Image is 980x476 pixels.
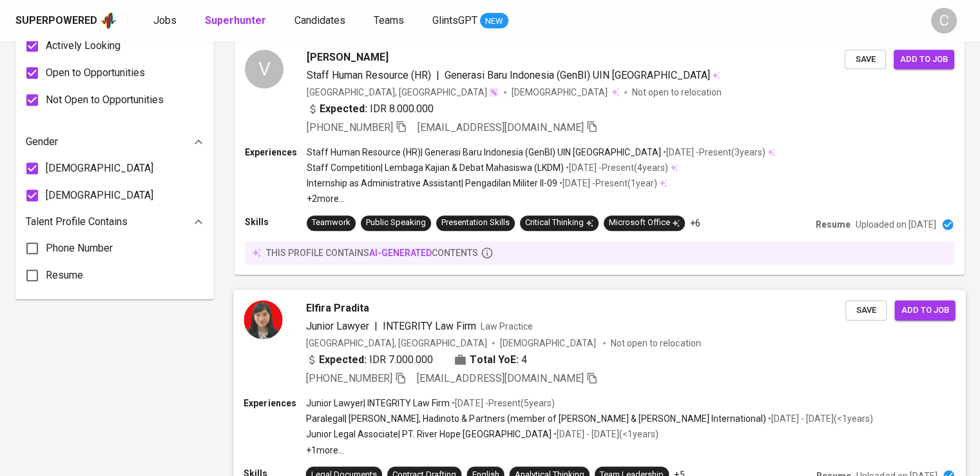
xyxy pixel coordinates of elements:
[46,161,153,176] span: [DEMOGRAPHIC_DATA]
[205,13,269,29] a: Superhunter
[766,412,873,425] p: • [DATE] - [DATE] ( <1 years )
[306,412,766,425] p: Paralegal | [PERSON_NAME], Hadinoto & Partners (member of [PERSON_NAME] & [PERSON_NAME] Internati...
[894,50,954,70] button: Add to job
[307,69,431,81] span: Staff Human Resource (HR)
[661,146,765,159] p: • [DATE] - Present ( 3 years )
[369,248,432,258] span: AI-generated
[244,300,282,339] img: 050acfc595d9f27ac8550aea15fa4345.jpg
[417,372,584,384] span: [EMAIL_ADDRESS][DOMAIN_NAME]
[46,241,113,256] span: Phone Number
[894,300,955,320] button: Add to job
[845,50,886,70] button: Save
[245,50,283,88] div: V
[26,209,204,235] div: Talent Profile Contains
[851,52,879,67] span: Save
[15,14,97,28] div: Superpowered
[46,65,145,81] span: Open to Opportunities
[307,192,775,205] p: +2 more ...
[46,92,164,108] span: Not Open to Opportunities
[26,214,128,230] p: Talent Profile Contains
[816,218,850,231] p: Resume
[901,302,948,317] span: Add to job
[609,217,680,229] div: Microsoft Office
[383,319,476,332] span: INTEGRITY Law Firm
[366,217,426,229] div: Public Speaking
[374,13,407,29] a: Teams
[432,13,508,29] a: GlintsGPT NEW
[552,428,658,441] p: • [DATE] - [DATE] ( <1 years )
[205,14,266,26] b: Superhunter
[26,134,58,150] p: Gender
[564,161,668,174] p: • [DATE] - Present ( 4 years )
[307,50,389,65] span: [PERSON_NAME]
[294,14,345,26] span: Candidates
[312,217,351,229] div: Teamwork
[632,86,722,99] p: Not open to relocation
[307,121,393,134] span: [PHONE_NUMBER]
[245,146,307,159] p: Experiences
[436,68,439,83] span: |
[856,218,936,231] p: Uploaded on [DATE]
[470,352,518,368] b: Total YoE:
[480,321,532,331] span: Law Practice
[374,318,378,333] span: |
[306,319,369,332] span: Junior Lawyer
[319,352,367,368] b: Expected:
[294,13,348,29] a: Candidates
[500,337,598,350] span: [DEMOGRAPHIC_DATA]
[306,337,487,350] div: [GEOGRAPHIC_DATA], [GEOGRAPHIC_DATA]
[245,215,307,228] p: Skills
[235,39,965,275] a: V[PERSON_NAME]Staff Human Resource (HR)|Generasi Baru Indonesia (GenBI) UIN [GEOGRAPHIC_DATA][GEO...
[244,397,305,410] p: Experiences
[306,428,552,441] p: Junior Legal Associate | PT. River Hope [GEOGRAPHIC_DATA]
[441,217,510,229] div: Presentation Skills
[480,15,508,28] span: NEW
[46,38,120,54] span: Actively Looking
[512,86,610,99] span: [DEMOGRAPHIC_DATA]
[306,372,392,384] span: [PHONE_NUMBER]
[611,337,700,350] p: Not open to relocation
[46,188,153,203] span: [DEMOGRAPHIC_DATA]
[557,177,657,190] p: • [DATE] - Present ( 1 year )
[450,397,554,410] p: • [DATE] - Present ( 5 years )
[46,268,83,283] span: Resume
[153,13,179,29] a: Jobs
[690,217,700,230] p: +6
[445,69,710,81] span: Generasi Baru Indonesia (GenBI) UIN [GEOGRAPHIC_DATA]
[306,397,450,410] p: Junior Lawyer | INTEGRITY Law Firm
[525,217,593,229] div: Critical Thinking
[307,161,564,174] p: Staff Competition | Lembaga Kajian & Debat Mahasiswa (LKDM)
[306,300,369,315] span: Elfira Pradita
[307,86,499,99] div: [GEOGRAPHIC_DATA], [GEOGRAPHIC_DATA]
[320,101,367,117] b: Expected:
[488,87,499,97] img: magic_wand.svg
[852,302,880,317] span: Save
[306,352,434,368] div: IDR 7.000.000
[521,352,527,368] span: 4
[153,14,177,26] span: Jobs
[15,11,117,30] a: Superpoweredapp logo
[931,8,957,34] div: C
[374,14,404,26] span: Teams
[307,101,434,117] div: IDR 8.000.000
[306,443,874,456] p: +1 more ...
[845,300,887,320] button: Save
[307,177,557,190] p: Internship as Administrative Assistant | Pengadilan Militer II-09
[26,129,204,155] div: Gender
[100,11,117,30] img: app logo
[307,146,661,159] p: Staff Human Resource (HR) | Generasi Baru Indonesia (GenBI) UIN [GEOGRAPHIC_DATA]
[266,246,478,259] p: this profile contains contents
[432,14,477,26] span: GlintsGPT
[900,52,948,67] span: Add to job
[418,121,584,134] span: [EMAIL_ADDRESS][DOMAIN_NAME]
